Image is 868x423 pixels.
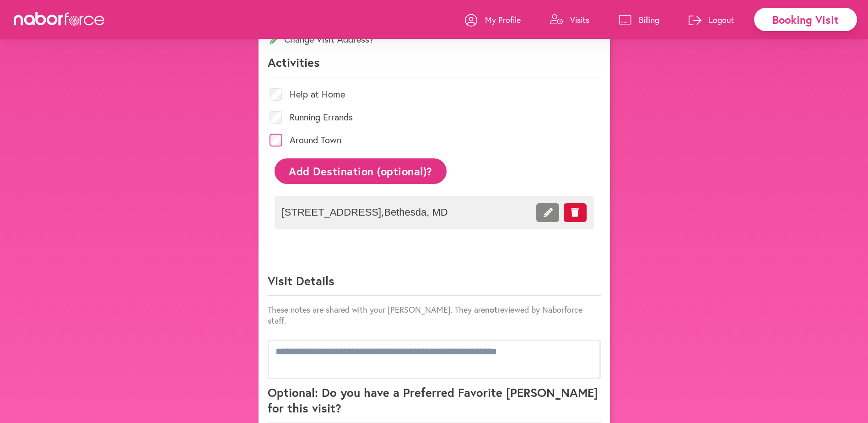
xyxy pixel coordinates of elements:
p: Activities [268,54,601,77]
label: Around Town [290,136,341,145]
button: Add Destination (optional)? [275,158,447,184]
strong: not [485,304,497,315]
p: Change Visit Address? [268,33,601,45]
label: Running Errands [290,113,353,122]
div: Booking Visit [754,8,857,31]
a: Billing [619,6,659,33]
span: [STREET_ADDRESS] , Bethesda , MD [282,206,483,218]
p: These notes are shared with your [PERSON_NAME]. They are reviewed by Naborforce staff. [268,304,601,326]
p: Visits [570,14,589,25]
label: Help at Home [290,90,345,99]
p: My Profile [485,14,521,25]
p: Optional: Do you have a Preferred Favorite [PERSON_NAME] for this visit? [268,385,601,423]
a: Visits [550,6,589,33]
a: My Profile [465,6,521,33]
p: Logout [709,14,734,25]
p: Visit Details [268,273,601,296]
p: Billing [639,14,659,25]
a: Logout [689,6,734,33]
